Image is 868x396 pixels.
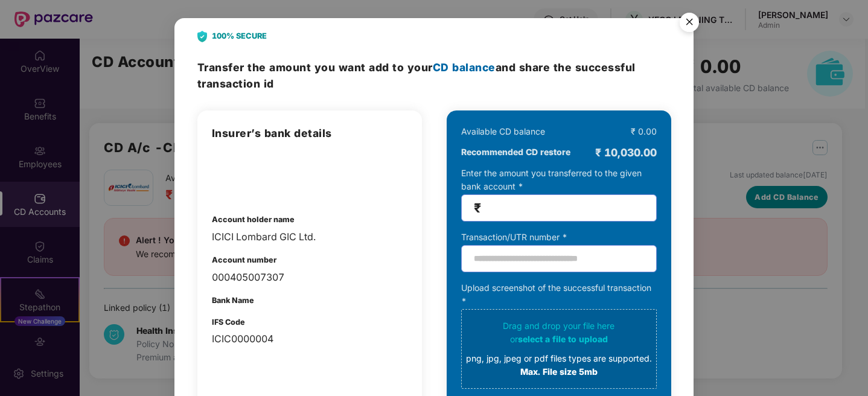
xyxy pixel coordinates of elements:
[462,310,656,388] span: Drag and drop your file hereorselect a file to uploadpng, jpg, jpeg or pdf files types are suppor...
[672,7,705,39] button: Close
[595,144,657,161] div: ₹ 10,030.00
[197,31,207,42] img: svg+xml;base64,PHN2ZyB4bWxucz0iaHR0cDovL3d3dy53My5vcmcvMjAwMC9zdmciIHdpZHRoPSIyNCIgaGVpZ2h0PSIyOC...
[212,125,407,142] h3: Insurer’s bank details
[212,296,254,305] b: Bank Name
[212,30,267,42] b: 100% SECURE
[461,145,570,159] b: Recommended CD restore
[461,231,657,244] div: Transaction/UTR number *
[212,229,407,244] div: ICICI Lombard GIC Ltd.
[466,365,652,378] div: Max. File size 5mb
[433,61,496,74] span: CD balance
[672,7,706,41] img: svg+xml;base64,PHN2ZyB4bWxucz0iaHR0cDovL3d3dy53My5vcmcvMjAwMC9zdmciIHdpZHRoPSI1NiIgaGVpZ2h0PSI1Ni...
[474,201,481,215] span: ₹
[518,334,608,344] span: select a file to upload
[466,319,652,378] div: Drag and drop your file here
[314,61,496,74] span: you want add to your
[631,125,657,138] div: ₹ 0.00
[212,255,276,264] b: Account number
[212,318,245,327] b: IFS Code
[212,215,295,224] b: Account holder name
[212,331,407,346] div: ICIC0000004
[461,281,657,389] div: Upload screenshot of the successful transaction *
[461,167,657,222] div: Enter the amount you transferred to the given bank account *
[212,270,407,285] div: 000405007307
[461,125,545,138] div: Available CD balance
[212,153,275,196] img: details
[466,333,652,346] div: or
[197,59,671,92] h3: Transfer the amount and share the successful transaction id
[466,352,652,365] div: png, jpg, jpeg or pdf files types are supported.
